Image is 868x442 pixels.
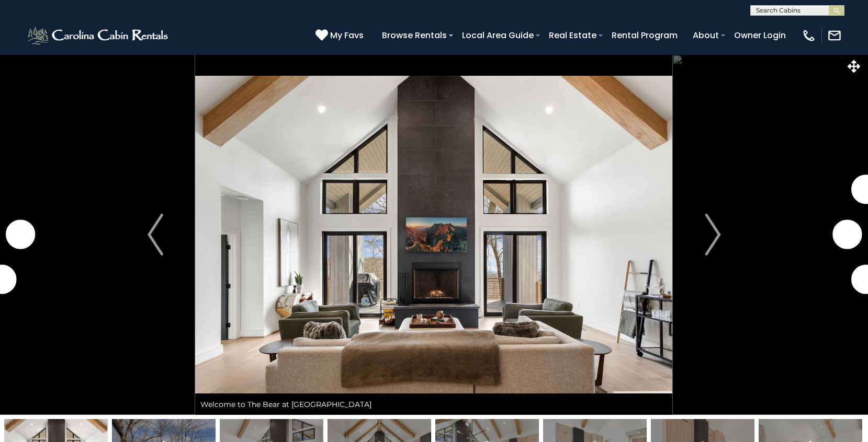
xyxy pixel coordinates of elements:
img: arrow [148,214,163,255]
a: Real Estate [544,26,602,44]
img: mail-regular-white.png [827,28,842,43]
button: Previous [116,54,196,415]
a: Owner Login [729,26,791,44]
div: Welcome to The Bear at [GEOGRAPHIC_DATA] [195,394,672,415]
a: Browse Rentals [377,26,452,44]
img: phone-regular-white.png [802,28,816,43]
button: Next [673,54,753,415]
a: About [687,26,724,44]
img: arrow [705,214,720,255]
a: Local Area Guide [457,26,539,44]
a: Rental Program [606,26,683,44]
img: White-1-2.png [26,25,171,46]
a: My Favs [315,29,366,42]
span: My Favs [330,29,364,42]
